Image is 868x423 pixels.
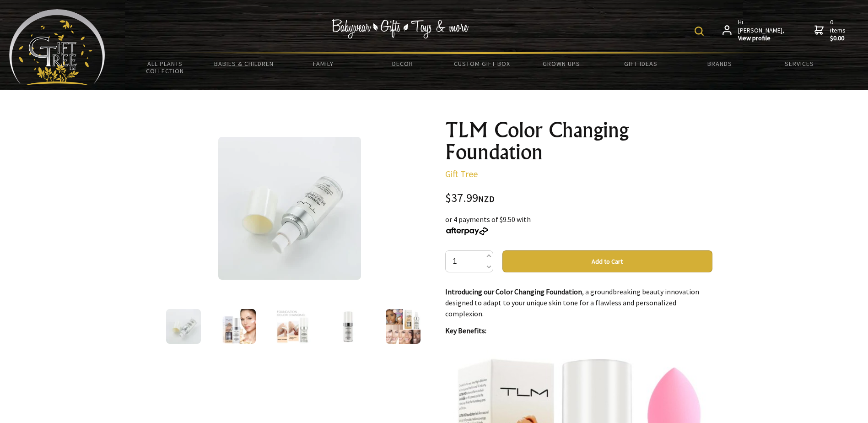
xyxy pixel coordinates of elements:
a: Decor [363,54,442,73]
strong: Introducing our Color Changing Foundation [445,287,582,296]
img: TLM Color Changing Foundation [331,309,366,344]
p: , a groundbreaking beauty innovation designed to adapt to your unique skin tone for a flawless an... [445,286,712,319]
a: Custom Gift Box [442,54,522,73]
a: Family [284,54,363,73]
img: TLM Color Changing Foundation [166,309,201,344]
img: Babywear - Gifts - Toys & more [331,19,469,38]
h1: TLM Color Changing Foundation [445,119,712,163]
img: Babyware - Gifts - Toys and more... [9,9,105,85]
div: $37.99 [445,192,712,205]
a: 0 items$0.00 [814,18,847,43]
a: Services [760,54,839,73]
button: Add to Cart [502,250,712,272]
a: Grown Ups [522,54,601,73]
img: TLM Color Changing Foundation [386,309,421,344]
a: Babies & Children [205,54,284,73]
div: or 4 payments of $9.50 with [445,214,712,236]
img: product search [695,27,704,36]
span: 0 items [830,18,847,43]
a: Hi [PERSON_NAME],View profile [722,18,785,43]
img: Afterpay [445,227,489,235]
strong: Key Benefits: [445,326,486,335]
img: TLM Color Changing Foundation [218,137,361,280]
a: Gift Ideas [601,54,680,73]
strong: $0.00 [830,34,847,43]
span: Hi [PERSON_NAME], [738,18,785,43]
a: Gift Tree [445,168,478,179]
img: TLM Color Changing Foundation [276,309,311,344]
a: All Plants Collection [125,54,205,81]
strong: View profile [738,34,785,43]
a: Brands [680,54,760,73]
span: NZD [478,194,495,204]
img: TLM Color Changing Foundation [221,309,256,344]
